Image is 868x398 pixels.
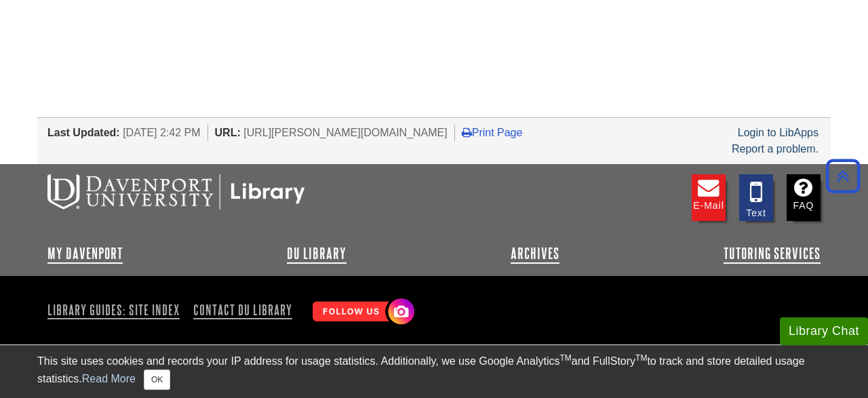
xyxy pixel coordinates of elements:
[144,370,170,390] button: Close
[47,245,123,262] a: My Davenport
[739,174,773,221] a: Text
[724,245,821,262] a: Tutoring Services
[47,127,120,138] span: Last Updated:
[47,298,185,321] a: Library Guides: Site Index
[462,127,472,138] i: Print Page
[37,353,831,390] div: This site uses cookies and records your IP address for usage statistics. Additionally, we use Goo...
[511,245,559,262] a: Archives
[287,245,347,262] a: DU Library
[780,317,868,345] button: Library Chat
[47,174,305,210] img: DU Libraries
[306,293,418,332] img: Follow Us! Instagram
[243,127,448,138] span: [URL][PERSON_NAME][DOMAIN_NAME]
[692,174,726,221] a: E-mail
[82,373,136,384] a: Read More
[635,353,647,363] sup: TM
[123,127,200,138] span: [DATE] 2:42 PM
[787,174,821,221] a: FAQ
[215,127,241,138] span: URL:
[559,353,571,363] sup: TM
[732,143,818,155] a: Report a problem.
[738,127,818,138] a: Login to LibApps
[821,167,865,185] a: Back to Top
[462,127,523,138] a: Print Page
[188,298,298,321] a: Contact DU Library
